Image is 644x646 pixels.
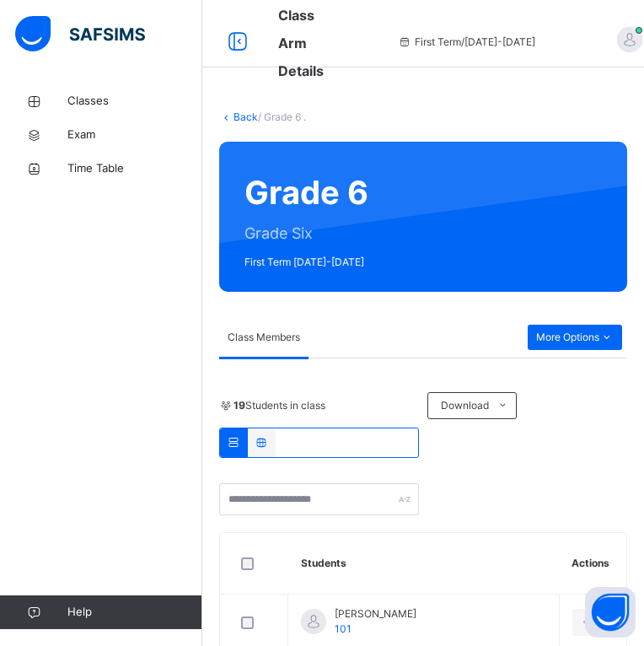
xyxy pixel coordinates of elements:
span: Classes [67,93,202,110]
span: Students in class [233,398,325,413]
span: Download [441,398,489,413]
button: Open asap [585,587,636,638]
span: Grade Six [244,222,402,245]
span: First Term [DATE]-[DATE] [244,255,402,270]
span: More Options [536,330,614,345]
img: safsims [15,16,145,51]
b: 19 [233,399,245,412]
span: / Grade 6 . [258,110,306,123]
th: Actions [559,533,626,595]
span: Help [67,604,201,621]
span: session/term information [398,35,535,50]
span: 101 [335,622,352,635]
span: Class Arm Details [278,7,324,79]
a: Back [233,110,258,123]
span: Time Table [67,160,202,177]
span: Class Members [228,330,300,345]
th: Students [288,533,560,595]
span: [PERSON_NAME] [335,606,416,622]
span: Exam [67,127,202,143]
